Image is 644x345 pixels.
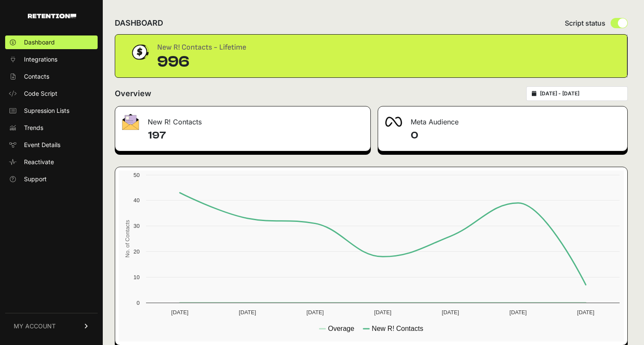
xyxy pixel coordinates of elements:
[385,117,402,127] img: fa-meta-2f981b61bb99beabf952f7030308934f19ce035c18b003e963880cc3fabeebb7.png
[157,53,246,71] div: 996
[5,53,98,66] a: Integrations
[24,158,54,166] span: Reactivate
[5,104,98,118] a: Supression Lists
[411,129,620,142] h4: 0
[24,72,49,81] span: Contacts
[134,274,140,280] text: 10
[24,55,57,64] span: Integrations
[239,309,256,316] text: [DATE]
[328,325,354,332] text: Overage
[5,121,98,135] a: Trends
[372,325,423,332] text: New R! Contacts
[14,322,56,330] span: MY ACCOUNT
[24,38,55,47] span: Dashboard
[137,300,140,306] text: 0
[129,41,150,63] img: dollar-coin-05c43ed7efb7bc0c12610022525b4bbbb207c7efeef5aecc26f025e68dcafac9.png
[565,18,605,28] span: Script status
[24,141,60,149] span: Event Details
[5,172,98,186] a: Support
[5,35,98,49] a: Dashboard
[157,41,246,53] div: New R! Contacts - Lifetime
[134,248,140,255] text: 20
[115,88,151,100] h2: Overview
[134,223,140,229] text: 30
[5,70,98,83] a: Contacts
[124,220,131,257] text: No. of Contacts
[510,309,527,316] text: [DATE]
[5,313,98,339] a: MY ACCOUNT
[442,309,459,316] text: [DATE]
[24,175,47,183] span: Support
[307,309,324,316] text: [DATE]
[148,129,364,142] h4: 197
[24,106,69,115] span: Supression Lists
[378,106,627,132] div: Meta Audience
[115,106,370,132] div: New R! Contacts
[374,309,391,316] text: [DATE]
[24,124,43,132] span: Trends
[134,197,140,203] text: 40
[134,172,140,178] text: 50
[28,14,76,18] img: Retention.com
[5,138,98,152] a: Event Details
[5,155,98,169] a: Reactivate
[5,87,98,100] a: Code Script
[122,114,139,130] img: fa-envelope-19ae18322b30453b285274b1b8af3d052b27d846a4fbe8435d1a52b978f639a2.png
[24,89,57,98] span: Code Script
[577,309,594,316] text: [DATE]
[171,309,188,316] text: [DATE]
[115,17,163,29] h2: DASHBOARD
